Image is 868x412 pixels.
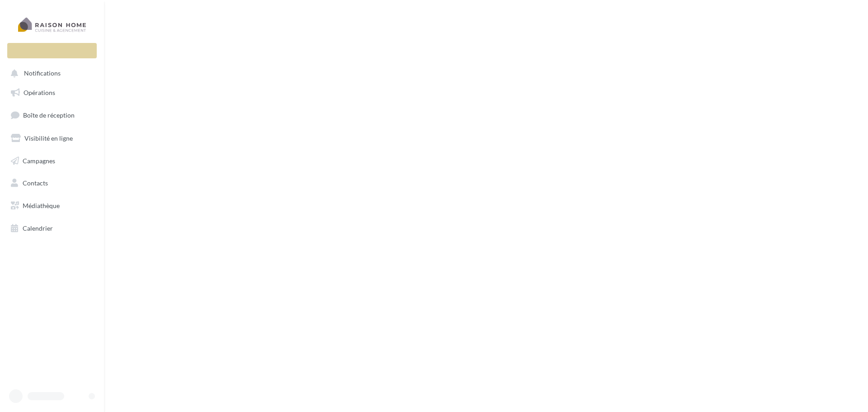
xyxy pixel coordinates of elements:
a: Opérations [5,83,99,102]
span: Boîte de réception [23,111,75,119]
a: Médiathèque [5,196,99,215]
span: Visibilité en ligne [24,134,73,142]
a: Visibilité en ligne [5,129,99,148]
span: Opérations [24,89,55,96]
span: Calendrier [23,224,53,232]
span: Notifications [24,70,61,77]
a: Contacts [5,174,99,193]
span: Contacts [23,179,48,187]
a: Campagnes [5,152,99,170]
span: Médiathèque [23,202,60,209]
div: Nouvelle campagne [7,43,97,58]
a: Boîte de réception [5,105,99,125]
a: Calendrier [5,219,99,238]
span: Campagnes [23,156,55,164]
